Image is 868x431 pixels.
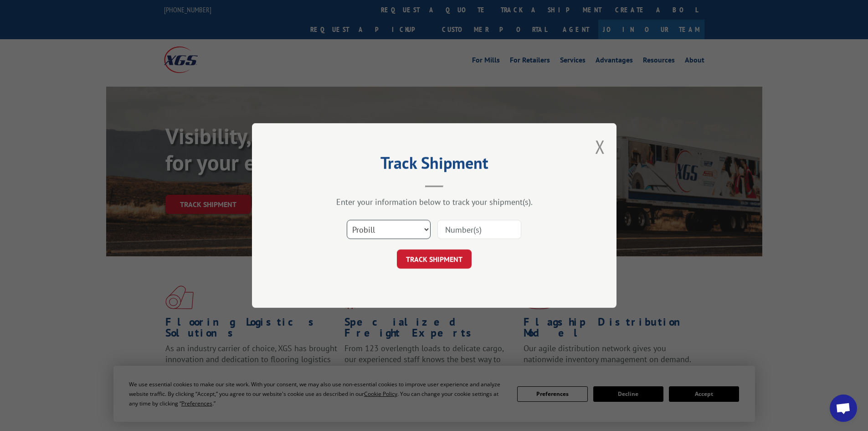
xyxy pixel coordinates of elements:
div: Open chat [830,395,857,422]
button: Close modal [595,135,605,159]
input: Number(s) [437,220,521,239]
h2: Track Shipment [298,156,571,174]
button: TRACK SHIPMENT [397,249,472,269]
div: Enter your information below to track your shipment(s). [298,197,571,207]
